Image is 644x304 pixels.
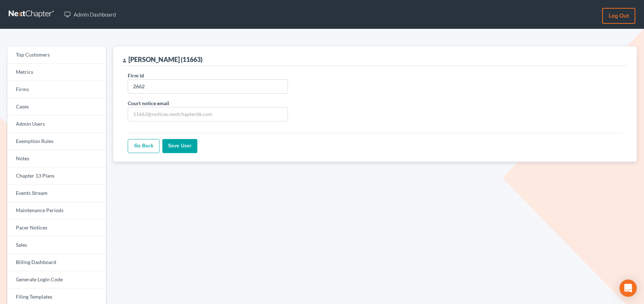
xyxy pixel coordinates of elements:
a: Admin Dashboard [61,8,119,21]
a: Pacer Notices [7,219,106,237]
a: Go Back [128,139,159,153]
a: Chapter 13 Plans [7,167,106,185]
input: Save User [162,139,197,153]
a: Admin Users [7,116,106,133]
label: Firm id [128,72,144,79]
a: Notes [7,150,106,167]
a: Generate Login Code [7,271,106,289]
a: Maintenance Periods [7,202,106,219]
input: 11663@notices.nextchapterbk.com [128,107,288,121]
a: Exemption Rules [7,133,106,150]
a: Log out [602,8,635,24]
label: Court notice email [128,99,169,107]
a: Cases [7,98,106,116]
a: Top Customers [7,46,106,64]
a: Firms [7,81,106,98]
a: Sales [7,237,106,254]
i: person [122,58,127,63]
div: Open Intercom Messenger [619,280,637,297]
div: [PERSON_NAME] (11663) [122,55,202,64]
a: Billing Dashboard [7,254,106,271]
a: Events Stream [7,185,106,202]
a: Metrics [7,64,106,81]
